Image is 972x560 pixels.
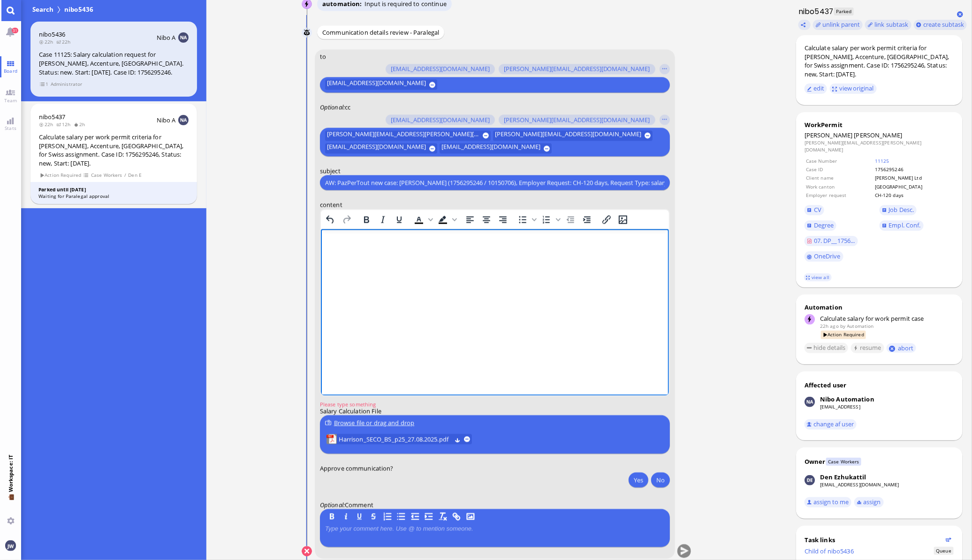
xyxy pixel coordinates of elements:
[325,80,437,90] button: [EMAIL_ADDRESS][DOMAIN_NAME]
[805,381,847,389] div: Affected user
[814,221,834,229] span: Degree
[494,213,510,226] button: Align right
[854,131,903,139] span: [PERSON_NAME]
[464,436,470,442] button: remove
[820,481,899,488] a: [EMAIL_ADDRESS][DOMAIN_NAME]
[820,473,866,481] div: Den Ezhukattil
[325,144,437,154] button: [EMAIL_ADDRESS][DOMAIN_NAME]
[805,475,815,485] img: Den Ezhukattil
[327,80,425,90] span: [EMAIL_ADDRESS][DOMAIN_NAME]
[2,97,20,104] span: Team
[798,20,811,30] button: Copy ticket nibo5437 link to clipboard
[12,28,18,33] span: 31
[834,8,854,15] span: Parked
[62,5,95,14] span: nibo5436
[345,500,373,509] span: Comment
[851,343,884,353] button: resume
[889,221,921,229] span: Empl. Conf.
[503,66,650,73] span: [PERSON_NAME][EMAIL_ADDRESS][DOMAIN_NAME]
[320,103,343,111] span: Optional
[805,497,852,507] button: assign to me
[874,191,953,199] td: CH-120 days
[826,458,861,466] span: Case Workers
[805,547,854,555] a: Child of nibo5436
[157,116,176,124] span: Nibo A
[386,115,495,125] button: [EMAIL_ADDRESS][DOMAIN_NAME]
[410,213,434,226] div: Text color Black
[317,25,444,39] div: Communication details review - Paralegal
[804,273,831,281] a: view all
[805,536,943,544] div: Task links
[39,38,56,45] span: 22h
[7,492,14,514] span: 💼 Workspace: IT
[128,171,142,179] span: Den E
[629,472,648,487] button: Yes
[320,200,342,209] span: content
[178,115,189,125] img: NA
[814,236,855,245] span: 07. DP__1756...
[478,213,494,226] button: Align center
[840,323,845,329] span: by
[56,121,74,128] span: 12h
[358,213,374,226] button: Bold
[321,229,669,395] iframe: Rich Text Area
[39,30,65,38] a: nibo5436
[326,434,336,445] img: Harrison_SECO_BS_p25_27.08.2025.pdf
[320,407,381,416] span: Salary Calculation File
[74,121,88,128] span: 2h
[38,186,189,193] div: Parked until [DATE]
[805,303,954,311] div: Automation
[462,213,478,226] button: Align left
[847,323,874,329] span: automation@bluelakelegal.com
[514,213,538,226] div: Bullet list
[368,512,379,522] button: S
[805,121,954,129] div: WorkPermit
[39,121,56,128] span: 22h
[320,500,343,509] span: Optional
[320,103,345,111] em: :
[914,20,967,30] button: create subtask
[50,80,83,88] span: Administrator
[813,20,863,30] button: unlink parent
[805,157,873,165] td: Case Number
[354,512,364,522] button: U
[386,64,495,74] button: [EMAIL_ADDRESS][DOMAIN_NAME]
[493,130,653,141] button: [PERSON_NAME][EMAIL_ADDRESS][DOMAIN_NAME]
[805,236,858,246] a: 07. DP__1756...
[325,130,491,141] button: [PERSON_NAME][EMAIL_ADDRESS][PERSON_NAME][DOMAIN_NAME]
[178,32,189,43] img: NA
[805,131,853,139] span: [PERSON_NAME]
[38,193,189,200] div: Waiting for Paralegal approval
[30,5,55,14] span: Search
[440,144,552,154] button: [EMAIL_ADDRESS][DOMAIN_NAME]
[805,397,815,407] img: Nibo Automation
[322,213,338,226] button: Undo
[889,205,914,214] span: Job Desc.
[5,540,15,551] img: You
[327,512,337,522] button: B
[338,213,354,226] button: Redo
[874,183,953,190] td: [GEOGRAPHIC_DATA]
[503,116,650,124] span: [PERSON_NAME][EMAIL_ADDRESS][DOMAIN_NAME]
[805,220,836,231] a: Degree
[854,497,884,507] button: assign
[805,166,873,173] td: Case ID
[2,125,19,131] span: Stats
[615,213,630,226] button: Insert/edit image
[1,68,20,74] span: Board
[538,213,562,226] div: Numbered list
[805,174,873,182] td: Client name
[874,174,953,182] td: [PERSON_NAME] Ltd
[320,166,341,175] span: subject
[805,343,849,353] button: hide details
[796,6,834,17] h1: nibo5437
[345,103,350,111] span: cc
[498,115,655,125] button: [PERSON_NAME][EMAIL_ADDRESS][DOMAIN_NAME]
[805,457,826,466] div: Owner
[805,205,824,215] a: CV
[830,83,877,94] button: view original
[498,64,655,74] button: [PERSON_NAME][EMAIL_ADDRESS][DOMAIN_NAME]
[598,213,614,226] button: Insert/edit link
